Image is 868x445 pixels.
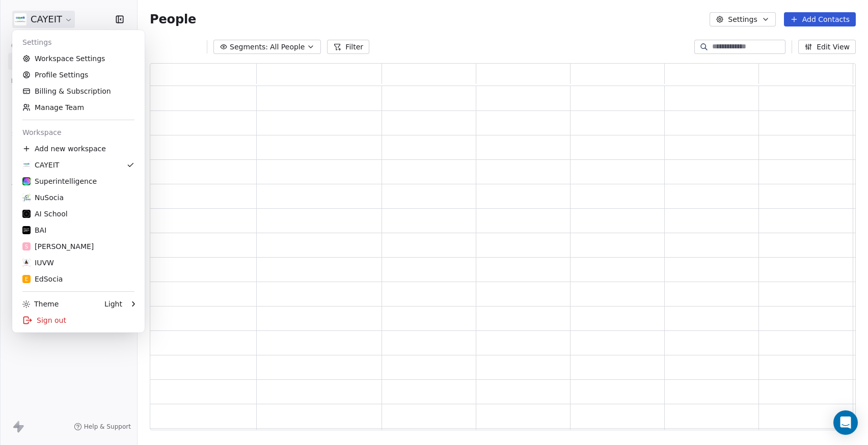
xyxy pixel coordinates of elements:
[16,67,141,83] a: Profile Settings
[22,299,59,309] div: Theme
[22,259,31,267] img: VedicU.png
[22,241,94,252] div: [PERSON_NAME]
[16,34,141,50] div: Settings
[22,177,31,185] img: sinews%20copy.png
[22,161,31,169] img: CAYEIT%20Square%20Logo.png
[16,141,141,157] div: Add new workspace
[16,99,141,116] a: Manage Team
[22,192,64,203] div: NuSocia
[16,124,141,141] div: Workspace
[22,225,46,235] div: BAI
[16,83,141,99] a: Billing & Subscription
[104,299,122,309] div: Light
[16,312,141,328] div: Sign out
[22,274,63,284] div: EdSocia
[16,50,141,67] a: Workspace Settings
[22,258,54,268] div: IUVW
[25,275,28,283] span: E
[22,209,68,219] div: AI School
[22,160,59,170] div: CAYEIT
[22,193,31,202] img: LOGO_1_WB.png
[22,210,31,218] img: 3.png
[22,176,97,186] div: Superintelligence
[22,226,31,234] img: bar1.webp
[25,243,28,251] span: S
